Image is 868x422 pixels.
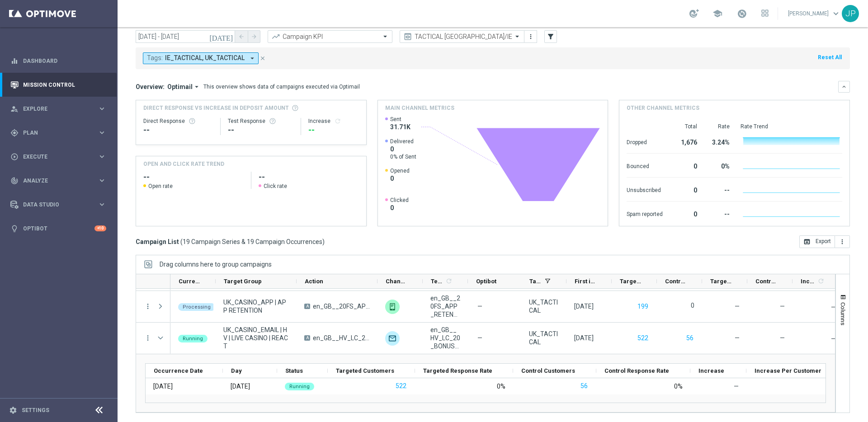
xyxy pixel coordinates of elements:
[143,172,244,183] h2: --
[390,123,410,131] span: 31.71K
[755,367,821,374] span: Increase Per Customer
[547,33,555,41] i: filter_alt
[334,117,341,125] i: refresh
[10,225,107,232] div: lightbulb Optibot +10
[839,238,846,245] i: more_vert
[98,176,106,185] i: keyboard_arrow_right
[248,54,256,62] i: arrow_drop_down
[710,278,732,285] span: Targeted Response Rate
[304,335,310,341] span: A
[154,367,203,374] span: Occurrence Date
[160,261,272,268] div: Row Groups
[143,104,289,112] span: Direct Response VS Increase In Deposit Amount
[627,134,663,149] div: Dropped
[544,30,557,43] button: filter_alt
[10,129,107,136] div: gps_fixed Plan keyboard_arrow_right
[476,278,496,285] span: Optibot
[390,116,410,123] span: Sent
[10,57,107,65] div: equalizer Dashboard
[10,129,98,137] div: Plan
[708,123,730,130] div: Rate
[390,167,410,174] span: Opened
[231,367,242,374] span: Day
[698,367,724,374] span: Increase
[285,367,303,374] span: Status
[708,182,730,197] div: --
[817,277,825,285] i: refresh
[627,182,663,197] div: Unsubscribed
[385,104,454,112] h4: Main channel metrics
[637,301,649,312] button: 199
[23,106,98,112] span: Explore
[183,336,203,342] span: Running
[251,33,257,40] i: arrow_forward
[386,278,407,285] span: Channel
[708,134,730,149] div: 3.24%
[238,33,245,40] i: arrow_back
[308,125,359,136] div: --
[799,238,850,245] multiple-options-button: Export to CSV
[136,30,235,43] input: Select date range
[209,33,234,41] i: [DATE]
[248,30,260,43] button: arrow_forward
[336,367,394,374] span: Targeted Customers
[23,178,98,183] span: Analyze
[224,278,262,285] span: Target Group
[529,330,559,346] span: UK_TACTICAL
[527,33,534,40] i: more_vert
[136,83,165,91] h3: Overview:
[143,52,259,64] button: Tags: IE_TACTICAL, UK_TACTICAL arrow_drop_down
[430,294,460,319] span: en_GB__20FS_APP_RETENTION_OFFER__NVIP_APP_TAC_GM
[147,54,163,62] span: Tags:
[803,238,811,245] i: open_in_browser
[165,83,203,91] button: Optimail arrow_drop_down
[98,104,106,113] i: keyboard_arrow_right
[627,158,663,173] div: Bounced
[390,197,409,204] span: Clicked
[10,105,98,113] div: Explore
[674,206,697,220] div: 0
[10,153,107,160] button: play_circle_outline Execute keyboard_arrow_right
[268,30,392,43] ng-select: Campaign KPI
[521,367,575,374] span: Control Customers
[10,225,19,233] i: lightbulb
[423,367,492,374] span: Targeted Response Rate
[674,134,697,149] div: 1,676
[148,183,173,190] span: Open rate
[23,202,98,207] span: Data Studio
[712,9,722,19] span: school
[385,331,400,346] div: Optimail
[228,125,293,136] div: --
[23,130,98,136] span: Plan
[180,238,183,246] span: (
[780,334,785,342] span: —
[477,302,482,310] span: —
[208,30,235,44] button: [DATE]
[178,334,208,342] colored-tag: Running
[841,84,847,90] i: keyboard_arrow_down
[144,334,152,342] button: more_vert
[10,129,19,137] i: gps_fixed
[289,384,310,389] span: Running
[271,32,280,41] i: trending_up
[575,278,596,285] span: First in Range
[322,238,325,246] span: )
[529,278,541,285] span: Tags
[235,30,248,43] button: arrow_back
[10,81,107,89] button: Mission Control
[98,128,106,137] i: keyboard_arrow_right
[674,158,697,173] div: 0
[23,154,98,159] span: Execute
[143,125,213,136] div: --
[627,104,699,112] h4: Other channel metrics
[10,153,19,161] i: play_circle_outline
[98,152,106,161] i: keyboard_arrow_right
[395,380,407,392] button: 522
[144,302,152,310] button: more_vert
[735,334,740,342] span: —
[604,367,669,374] span: Control Response Rate
[10,177,98,185] div: Analyze
[685,333,694,344] button: 56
